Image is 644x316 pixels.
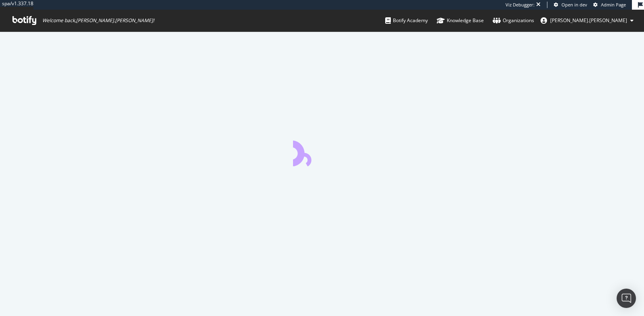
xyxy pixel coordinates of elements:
span: Admin Page [601,2,626,8]
div: Organizations [493,17,534,25]
a: Admin Page [593,2,626,8]
a: Organizations [493,10,534,31]
button: [PERSON_NAME].[PERSON_NAME] [534,14,640,27]
a: Knowledge Base [437,10,484,31]
span: Welcome back, [PERSON_NAME].[PERSON_NAME] ! [42,17,154,24]
a: Botify Academy [385,10,428,31]
div: Viz Debugger: [506,2,535,8]
div: Botify Academy [385,17,428,25]
span: Open in dev [561,2,587,8]
span: emma.mcgillis [550,17,627,24]
div: Open Intercom Messenger [617,289,636,308]
div: Knowledge Base [437,17,484,25]
a: Open in dev [554,2,587,8]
